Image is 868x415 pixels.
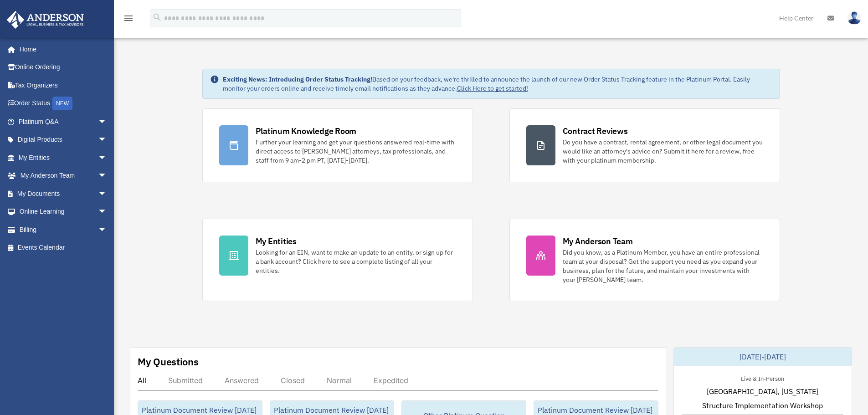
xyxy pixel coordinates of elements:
[6,40,116,58] a: Home
[256,125,357,137] div: Platinum Knowledge Room
[123,16,134,24] a: menu
[6,184,121,203] a: My Documentsarrow_drop_down
[6,220,121,239] a: Billingarrow_drop_down
[6,239,121,257] a: Events Calendar
[4,11,87,29] img: Anderson Advisors Platinum Portal
[6,94,121,113] a: Order StatusNEW
[98,220,116,239] span: arrow_drop_down
[98,131,116,149] span: arrow_drop_down
[563,236,633,247] div: My Anderson Team
[734,373,791,383] div: Live & In-Person
[509,219,780,301] a: My Anderson Team Did you know, as a Platinum Member, you have an entire professional team at your...
[168,376,203,385] div: Submitted
[6,58,121,77] a: Online Ordering
[6,203,121,221] a: Online Learningarrow_drop_down
[152,12,162,22] i: search
[98,113,116,131] span: arrow_drop_down
[256,236,297,247] div: My Entities
[6,113,121,131] a: Platinum Q&Aarrow_drop_down
[327,376,352,385] div: Normal
[457,84,528,92] a: Click Here to get started!
[223,75,772,93] div: Based on your feedback, we're thrilled to announce the launch of our new Order Status Tracking fe...
[98,184,116,203] span: arrow_drop_down
[98,149,116,167] span: arrow_drop_down
[225,376,259,385] div: Answered
[563,248,763,284] div: Did you know, as a Platinum Member, you have an entire professional team at your disposal? Get th...
[98,167,116,185] span: arrow_drop_down
[138,355,199,369] div: My Questions
[202,108,473,182] a: Platinum Knowledge Room Further your learning and get your questions answered real-time with dire...
[256,248,456,275] div: Looking for an EIN, want to make an update to an entity, or sign up for a bank account? Click her...
[138,376,146,385] div: All
[509,108,780,182] a: Contract Reviews Do you have a contract, rental agreement, or other legal document you would like...
[6,167,121,185] a: My Anderson Teamarrow_drop_down
[123,13,134,24] i: menu
[256,138,456,165] div: Further your learning and get your questions answered real-time with direct access to [PERSON_NAM...
[281,376,305,385] div: Closed
[52,97,72,110] div: NEW
[223,75,372,83] strong: Exciting News: Introducing Order Status Tracking!
[707,386,818,397] span: [GEOGRAPHIC_DATA], [US_STATE]
[202,219,473,301] a: My Entities Looking for an EIN, want to make an update to an entity, or sign up for a bank accoun...
[6,76,121,94] a: Tax Organizers
[6,149,121,167] a: My Entitiesarrow_drop_down
[563,125,628,137] div: Contract Reviews
[674,348,852,366] div: [DATE]-[DATE]
[847,11,861,25] img: User Pic
[6,131,121,149] a: Digital Productsarrow_drop_down
[563,138,763,165] div: Do you have a contract, rental agreement, or other legal document you would like an attorney's ad...
[374,376,408,385] div: Expedited
[702,400,823,411] span: Structure Implementation Workshop
[98,203,116,221] span: arrow_drop_down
